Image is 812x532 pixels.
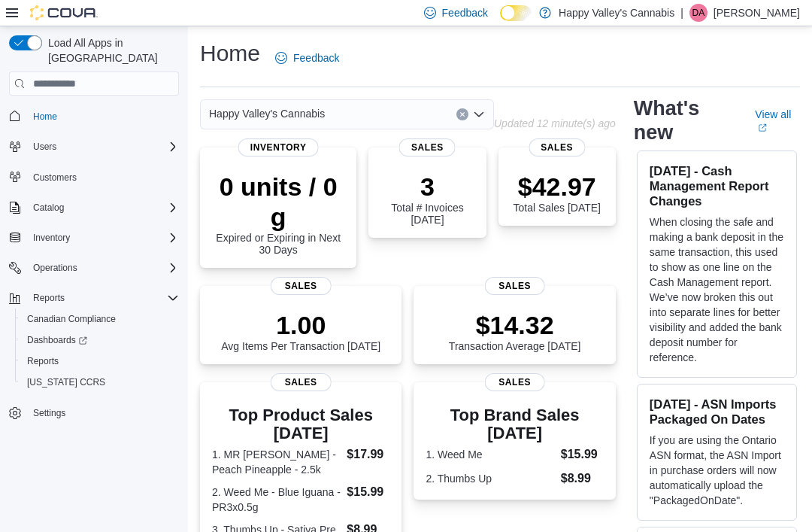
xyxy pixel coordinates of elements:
[27,259,83,277] button: Operations
[15,372,185,393] button: [US_STATE] CCRS
[27,313,116,325] span: Canadian Compliance
[650,214,784,365] p: When closing the safe and making a bank deposit in the same transaction, this used to show as one...
[473,108,485,120] button: Open list of options
[347,483,389,501] dd: $15.99
[9,99,179,463] nav: Complex example
[689,4,707,22] div: David Asprey
[494,117,616,129] p: Updated 12 minute(s) ago
[27,403,179,422] span: Settings
[269,43,345,73] a: Feedback
[33,111,57,123] span: Home
[33,202,64,214] span: Catalog
[3,197,185,218] button: Catalog
[456,108,468,120] button: Clear input
[33,141,56,153] span: Users
[21,310,179,328] span: Canadian Compliance
[27,289,179,307] span: Reports
[27,259,179,277] span: Operations
[27,199,70,217] button: Catalog
[27,169,83,187] a: Customers
[21,352,179,370] span: Reports
[30,5,98,20] img: Cova
[714,4,800,22] p: [PERSON_NAME]
[200,38,260,68] h1: Home
[21,310,122,328] a: Canadian Compliance
[212,172,344,232] p: 0 units / 0 g
[21,352,65,370] a: Reports
[21,331,179,349] span: Dashboards
[755,108,800,132] a: View allExternal link
[27,199,179,217] span: Catalog
[514,172,601,214] div: Total Sales [DATE]
[212,485,341,515] dt: 2. Weed Me - Blue Iguana - PR3x0.5g
[33,262,77,274] span: Operations
[293,50,339,65] span: Feedback
[33,232,70,244] span: Inventory
[27,355,59,367] span: Reports
[212,406,389,442] h3: Top Product Sales [DATE]
[3,402,185,424] button: Settings
[33,172,77,184] span: Customers
[27,229,179,247] span: Inventory
[3,287,185,309] button: Reports
[27,138,62,156] button: Users
[426,406,603,442] h3: Top Brand Sales [DATE]
[484,277,545,295] span: Sales
[449,310,581,352] div: Transaction Average [DATE]
[758,123,767,132] svg: External link
[692,4,705,22] span: DA
[15,351,185,372] button: Reports
[271,373,332,391] span: Sales
[21,373,179,391] span: Washington CCRS
[33,292,65,304] span: Reports
[27,334,87,346] span: Dashboards
[33,407,65,419] span: Settings
[209,105,325,123] span: Happy Valley's Cannabis
[514,172,601,202] p: $42.97
[500,5,532,21] input: Dark Mode
[442,5,488,20] span: Feedback
[221,310,380,352] div: Avg Items Per Transaction [DATE]
[221,310,380,340] p: 1.00
[15,330,185,351] a: Dashboards
[212,447,341,477] dt: 1. MR [PERSON_NAME] - Peach Pineapple - 2.5k
[449,310,581,340] p: $14.32
[3,105,185,126] button: Home
[561,470,604,488] dd: $8.99
[27,108,63,126] a: Home
[559,4,674,22] p: Happy Valley's Cannabis
[650,163,784,208] h3: [DATE] - Cash Management Report Changes
[15,309,185,330] button: Canadian Compliance
[27,289,71,307] button: Reports
[3,136,185,157] button: Users
[380,172,474,226] div: Total # Invoices [DATE]
[271,277,332,295] span: Sales
[3,227,185,248] button: Inventory
[347,445,389,464] dd: $17.99
[484,373,545,391] span: Sales
[27,106,179,125] span: Home
[380,172,474,202] p: 3
[426,447,554,462] dt: 1. Weed Me
[634,96,737,144] h2: What's new
[650,433,784,508] p: If you are using the Ontario ASN format, the ASN Import in purchase orders will now automatically...
[3,166,185,188] button: Customers
[42,35,179,65] span: Load All Apps in [GEOGRAPHIC_DATA]
[27,229,76,247] button: Inventory
[27,376,105,388] span: [US_STATE] CCRS
[529,138,585,157] span: Sales
[27,404,71,422] a: Settings
[238,138,319,157] span: Inventory
[212,172,344,256] div: Expired or Expiring in Next 30 Days
[680,4,683,22] p: |
[561,445,604,464] dd: $15.99
[21,373,111,391] a: [US_STATE] CCRS
[27,138,179,156] span: Users
[650,397,784,427] h3: [DATE] - ASN Imports Packaged On Dates
[27,168,179,187] span: Customers
[426,471,554,486] dt: 2. Thumbs Up
[3,257,185,278] button: Operations
[399,138,456,157] span: Sales
[21,331,93,349] a: Dashboards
